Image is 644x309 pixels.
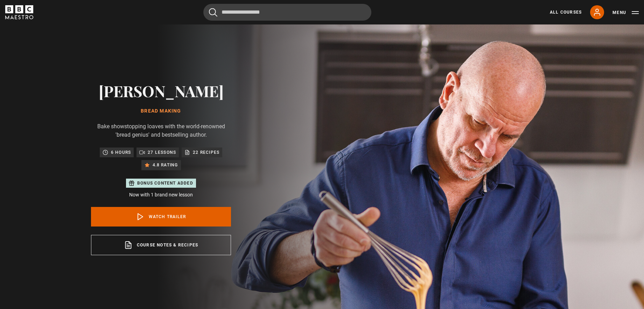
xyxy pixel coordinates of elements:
p: 6 hours [111,149,131,156]
p: Bonus content added [137,180,193,186]
h2: [PERSON_NAME] [91,82,231,100]
p: 4.8 rating [153,161,178,168]
p: Bake showstopping loaves with the world-renowned 'bread genius' and bestselling author. [91,122,231,139]
p: 27 lessons [148,149,176,156]
a: All Courses [550,9,582,15]
a: Watch Trailer [91,207,231,227]
p: 22 recipes [193,149,219,156]
button: Toggle navigation [612,9,639,16]
p: Now with 1 brand new lesson [91,191,231,199]
input: Search [203,4,371,21]
a: Course notes & recipes [91,235,231,255]
h1: Bread Making [91,108,231,114]
svg: BBC Maestro [5,5,33,19]
button: Submit the search query [209,8,217,17]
